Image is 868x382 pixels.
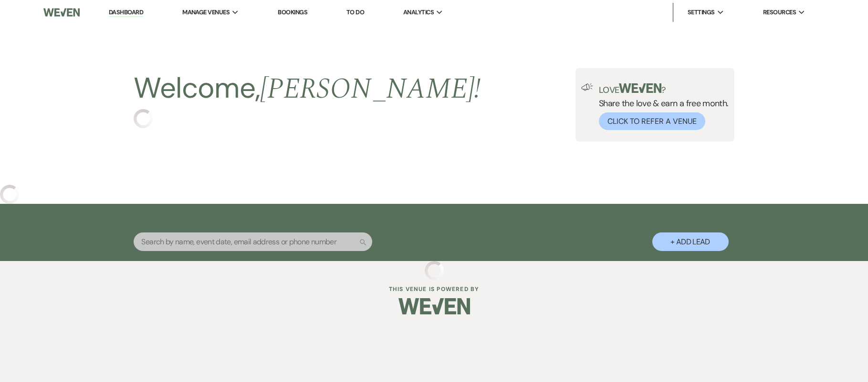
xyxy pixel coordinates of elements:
span: [PERSON_NAME] ! [260,67,481,111]
a: Dashboard [109,8,143,17]
img: Weven Logo [398,290,470,323]
span: Analytics [403,8,434,17]
span: Manage Venues [182,8,230,17]
span: Settings [688,8,715,17]
h2: Welcome, [134,68,481,109]
a: To Do [346,8,364,16]
img: loud-speaker-illustration.svg [581,83,593,91]
p: Love ? [599,83,729,94]
img: loading spinner [134,109,153,128]
div: Share the love & earn a free month. [593,83,729,130]
button: + Add Lead [652,232,729,251]
img: loading spinner [425,261,444,280]
span: Resources [763,8,796,17]
a: Bookings [278,8,307,16]
button: Click to Refer a Venue [599,112,705,130]
input: Search by name, event date, email address or phone number [134,232,372,251]
img: Weven Logo [43,2,80,22]
img: weven-logo-green.svg [619,83,661,93]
